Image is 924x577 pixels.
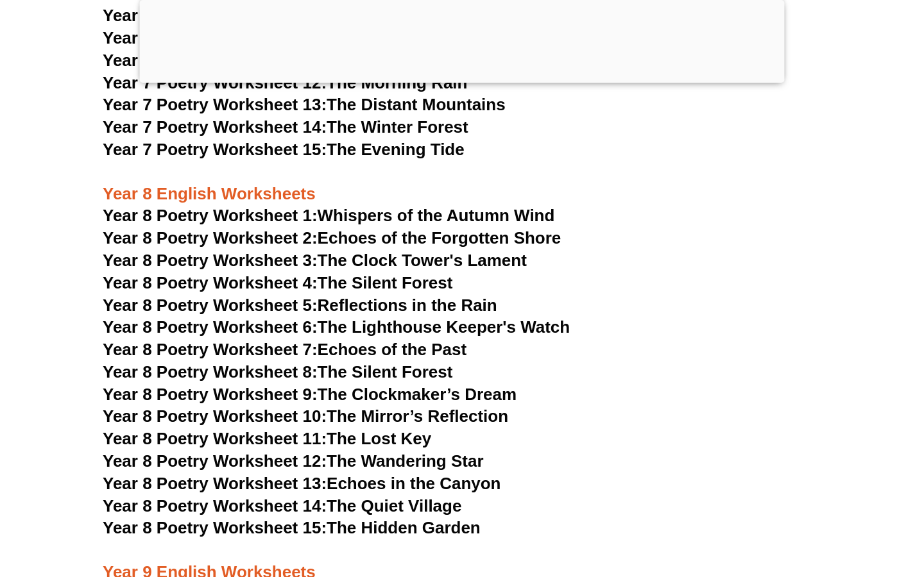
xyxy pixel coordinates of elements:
[103,51,491,70] a: Year 7 Poetry Worksheet 11:The Moonlit Meadow
[103,385,318,404] span: Year 8 Poetry Worksheet 9:
[103,51,327,70] span: Year 7 Poetry Worksheet 11:
[103,496,461,515] a: Year 8 Poetry Worksheet 14:The Quiet Village
[103,474,327,493] span: Year 8 Poetry Worksheet 13:
[103,317,318,337] span: Year 8 Poetry Worksheet 6:
[103,251,527,270] a: Year 8 Poetry Worksheet 3:The Clock Tower's Lament
[704,432,924,577] iframe: Chat Widget
[103,385,517,404] a: Year 8 Poetry Worksheet 9:The Clockmaker’s Dream
[103,228,561,247] a: Year 8 Poetry Worksheet 2:Echoes of the Forgotten Shore
[103,95,327,114] span: Year 7 Poetry Worksheet 13:
[103,429,431,448] a: Year 8 Poetry Worksheet 11:The Lost Key
[103,117,327,137] span: Year 7 Poetry Worksheet 14:
[103,28,327,47] span: Year 7 Poetry Worksheet 10:
[103,362,452,381] a: Year 8 Poetry Worksheet 8:The Silent Forest
[103,518,481,537] a: Year 8 Poetry Worksheet 15:The Hidden Garden
[103,251,318,270] span: Year 8 Poetry Worksheet 3:
[103,406,508,426] a: Year 8 Poetry Worksheet 10:The Mirror’s Reflection
[103,6,318,25] span: Year 7 Poetry Worksheet 9:
[103,296,497,315] a: Year 8 Poetry Worksheet 5:Reflections in the Rain
[103,340,318,359] span: Year 8 Poetry Worksheet 7:
[103,28,464,47] a: Year 7 Poetry Worksheet 10:The Old Oak Tree
[103,362,318,381] span: Year 8 Poetry Worksheet 8:
[103,273,452,292] a: Year 8 Poetry Worksheet 4:The Silent Forest
[103,140,327,159] span: Year 7 Poetry Worksheet 15:
[103,406,327,426] span: Year 8 Poetry Worksheet 10:
[103,296,318,315] span: Year 8 Poetry Worksheet 5:
[103,206,318,225] span: Year 8 Poetry Worksheet 1:
[103,518,327,537] span: Year 8 Poetry Worksheet 15:
[103,206,554,225] a: Year 8 Poetry Worksheet 1:Whispers of the Autumn Wind
[103,273,318,292] span: Year 8 Poetry Worksheet 4:
[103,6,492,25] a: Year 7 Poetry Worksheet 9:Echoes in the Canyon
[103,95,506,114] a: Year 7 Poetry Worksheet 13:The Distant Mountains
[103,73,327,92] span: Year 7 Poetry Worksheet 12:
[103,140,465,159] a: Year 7 Poetry Worksheet 15:The Evening Tide
[103,162,821,205] h3: Year 8 English Worksheets
[103,451,484,471] a: Year 8 Poetry Worksheet 12:The Wandering Star
[103,340,466,359] a: Year 8 Poetry Worksheet 7:Echoes of the Past
[103,73,467,92] a: Year 7 Poetry Worksheet 12:The Morning Rain
[103,228,318,247] span: Year 8 Poetry Worksheet 2:
[103,117,468,137] a: Year 7 Poetry Worksheet 14:The Winter Forest
[103,496,327,515] span: Year 8 Poetry Worksheet 14:
[103,451,327,471] span: Year 8 Poetry Worksheet 12:
[103,317,570,337] a: Year 8 Poetry Worksheet 6:The Lighthouse Keeper's Watch
[103,429,327,448] span: Year 8 Poetry Worksheet 11:
[103,474,501,493] a: Year 8 Poetry Worksheet 13:Echoes in the Canyon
